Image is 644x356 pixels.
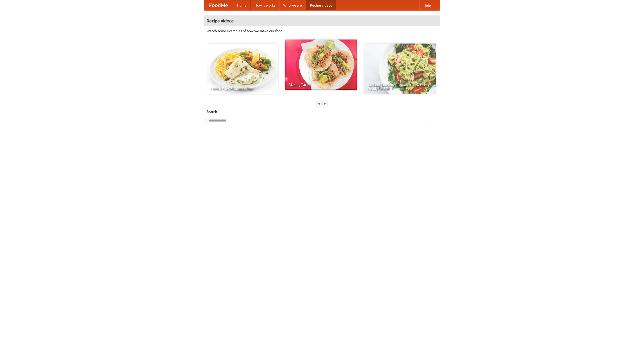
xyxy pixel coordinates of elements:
[364,44,436,94] a: An Easy, Summery Tomato Pasta That's Ready for Fall
[207,44,278,94] a: French Fries Fish and Chips
[279,0,306,10] a: Who we are
[368,83,432,90] span: An Easy, Summery Tomato Pasta That's Ready for Fall
[323,100,327,107] div: »
[204,0,233,10] a: FoodMe
[285,39,357,90] a: Making Tacos
[204,16,440,26] h4: Recipe videos
[207,109,437,114] h5: Search
[306,0,336,10] a: Recipe videos
[210,87,274,90] span: French Fries Fish and Chips
[251,0,279,10] a: How it works
[317,100,321,107] div: «
[233,0,251,10] a: Home
[289,83,353,86] span: Making Tacos
[419,0,435,10] a: Help
[207,28,437,33] p: Watch some examples of how we make our food!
